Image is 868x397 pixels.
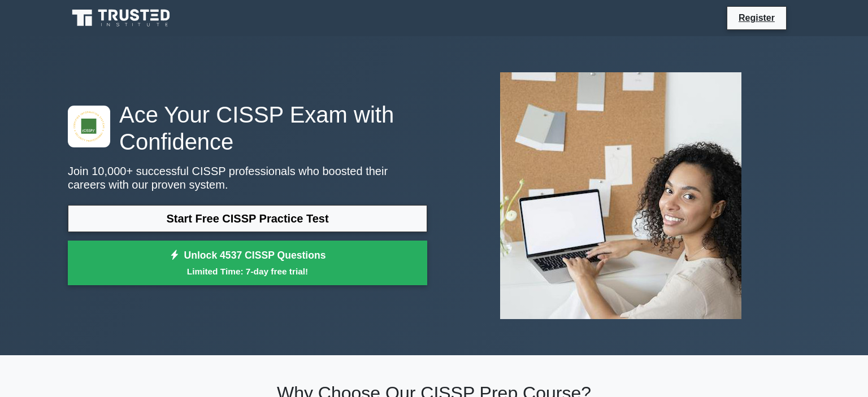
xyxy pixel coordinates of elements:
[68,205,427,232] a: Start Free CISSP Practice Test
[732,11,782,25] a: Register
[68,101,427,155] h1: Ace Your CISSP Exam with Confidence
[82,265,413,278] small: Limited Time: 7-day free trial!
[68,164,427,191] p: Join 10,000+ successful CISSP professionals who boosted their careers with our proven system.
[68,241,427,286] a: Unlock 4537 CISSP QuestionsLimited Time: 7-day free trial!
